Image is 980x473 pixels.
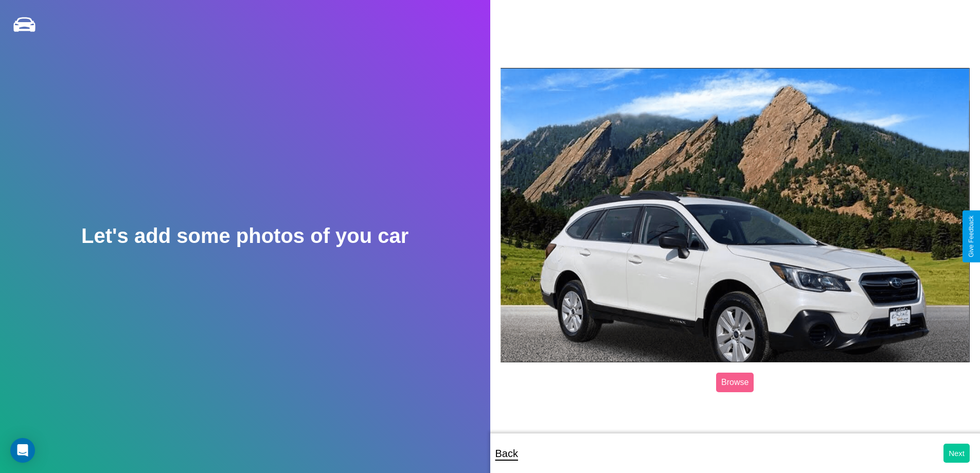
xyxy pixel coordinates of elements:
h2: Let's add some photos of you car [81,224,408,248]
div: Open Intercom Messenger [10,438,35,463]
p: Back [495,444,518,463]
label: Browse [716,373,754,392]
img: posted [501,68,970,362]
div: Give Feedback [968,216,975,257]
button: Next [943,444,970,463]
